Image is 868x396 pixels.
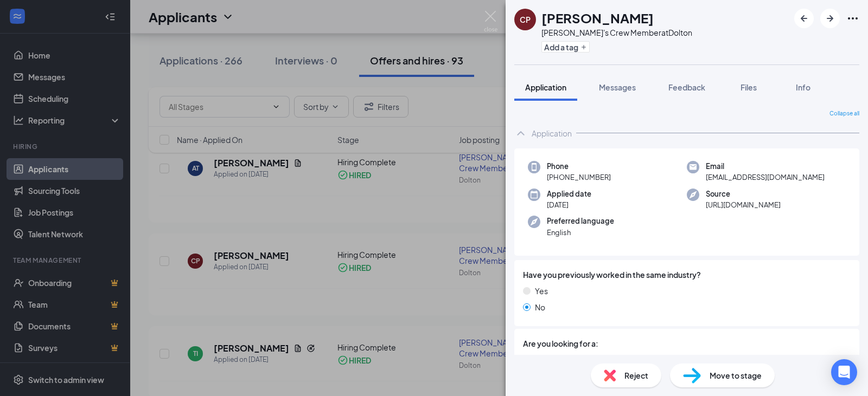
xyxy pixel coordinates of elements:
[820,9,840,28] button: ArrowRight
[547,199,591,210] span: [DATE]
[535,301,545,313] span: No
[547,189,591,199] span: Applied date
[710,369,762,381] span: Move to stage
[741,82,757,92] span: Files
[523,269,701,281] span: Have you previously worked in the same industry?
[831,359,857,385] div: Open Intercom Messenger
[797,12,810,25] svg: ArrowLeftNew
[541,9,654,27] h1: [PERSON_NAME]
[794,9,814,28] button: ArrowLeftNew
[532,128,572,139] div: Application
[534,354,596,366] span: Full-time Position
[624,369,648,381] span: Reject
[525,82,566,92] span: Application
[520,14,531,25] div: CP
[547,172,611,183] span: [PHONE_NUMBER]
[547,227,614,238] span: English
[547,216,614,226] span: Preferred language
[599,82,636,92] span: Messages
[547,161,611,172] span: Phone
[829,109,859,118] span: Collapse all
[541,41,590,53] button: PlusAdd a tag
[706,199,781,210] span: [URL][DOMAIN_NAME]
[706,189,781,199] span: Source
[846,12,859,25] svg: Ellipses
[580,44,587,50] svg: Plus
[535,285,548,297] span: Yes
[523,337,598,349] span: Are you looking for a:
[796,82,810,92] span: Info
[514,127,527,140] svg: ChevronUp
[706,161,825,172] span: Email
[706,172,825,183] span: [EMAIL_ADDRESS][DOMAIN_NAME]
[541,27,692,38] div: [PERSON_NAME]'s Crew Member at Dolton
[824,12,837,25] svg: ArrowRight
[668,82,705,92] span: Feedback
